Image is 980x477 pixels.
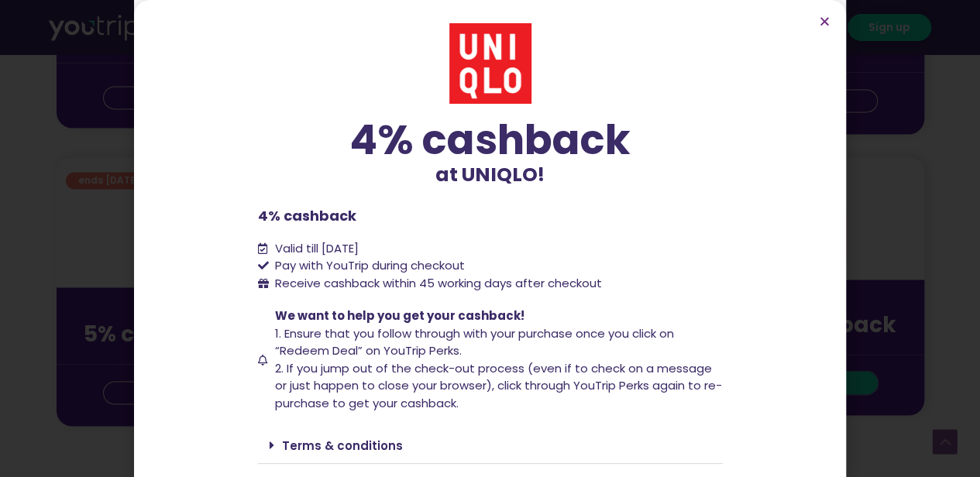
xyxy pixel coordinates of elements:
span: Valid till [DATE] [275,240,359,256]
div: 4% cashback [258,119,723,160]
span: Receive cashback within 45 working days after checkout [275,275,602,291]
div: at UNIQLO! [258,119,723,190]
span: 1. Ensure that you follow through with your purchase once you click on “Redeem Deal” on YouTrip P... [275,325,674,359]
span: 2. If you jump out of the check-out process (even if to check on a message or just happen to clos... [275,360,722,411]
a: Terms & conditions [282,438,403,454]
div: Terms & conditions [258,427,723,464]
span: We want to help you get your cashback! [275,307,524,324]
p: 4% cashback [258,205,723,226]
a: Close [819,15,830,27]
span: Pay with YouTrip during checkout [271,257,465,275]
